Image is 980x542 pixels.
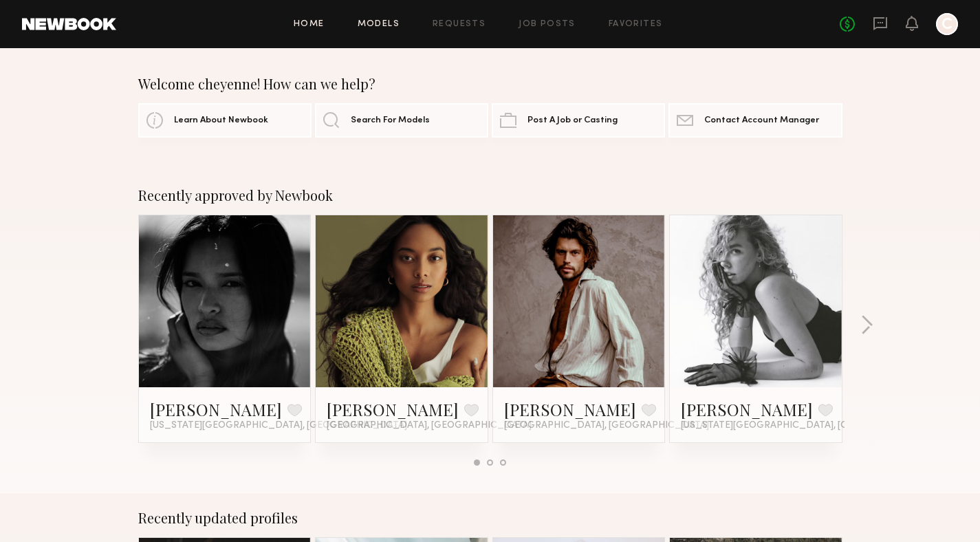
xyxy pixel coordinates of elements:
[294,20,325,29] a: Home
[351,116,430,125] span: Search For Models
[150,420,407,431] span: [US_STATE][GEOGRAPHIC_DATA], [GEOGRAPHIC_DATA]
[327,420,532,431] span: [GEOGRAPHIC_DATA], [GEOGRAPHIC_DATA]
[138,187,842,204] div: Recently approved by Newbook
[681,398,813,420] a: [PERSON_NAME]
[609,20,663,29] a: Favorites
[519,20,576,29] a: Job Posts
[138,510,842,526] div: Recently updated profiles
[358,20,400,29] a: Models
[681,420,938,431] span: [US_STATE][GEOGRAPHIC_DATA], [GEOGRAPHIC_DATA]
[704,116,819,125] span: Contact Account Manager
[174,116,268,125] span: Learn About Newbook
[433,20,486,29] a: Requests
[138,103,312,138] a: Learn About Newbook
[504,420,709,431] span: [GEOGRAPHIC_DATA], [GEOGRAPHIC_DATA]
[936,13,958,35] a: C
[327,398,459,420] a: [PERSON_NAME]
[315,103,488,138] a: Search For Models
[492,103,665,138] a: Post A Job or Casting
[150,398,282,420] a: [PERSON_NAME]
[138,76,842,92] div: Welcome cheyenne! How can we help?
[527,116,618,125] span: Post A Job or Casting
[504,398,636,420] a: [PERSON_NAME]
[668,103,842,138] a: Contact Account Manager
